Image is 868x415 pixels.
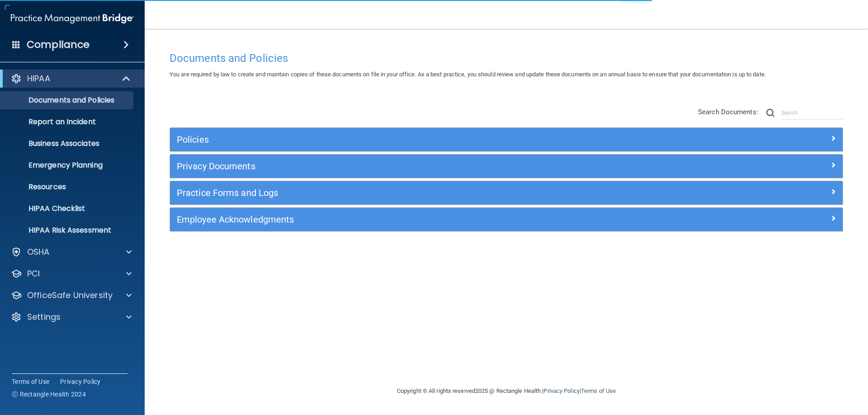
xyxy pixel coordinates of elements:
a: Terms of Use [12,377,49,386]
a: PCI [11,268,132,279]
p: Business Associates [6,139,129,148]
p: HIPAA Checklist [6,204,129,213]
p: PCI [27,268,40,279]
h4: Compliance [27,38,90,51]
a: Policies [177,132,836,147]
div: Copyright © All rights reserved 2025 @ Rectangle Health | | [341,377,671,406]
a: OfficeSafe University [11,290,132,301]
h5: Policies [177,135,668,145]
span: You are required by law to create and maintain copies of these documents on file in your office. ... [170,71,766,78]
h5: Practice Forms and Logs [177,188,668,198]
a: Employee Acknowledgments [177,212,836,227]
a: Privacy Policy [60,377,101,386]
p: HIPAA [27,73,50,84]
p: OfficeSafe University [27,290,113,301]
input: Search [781,106,843,120]
p: Resources [6,182,129,191]
img: ic-search.3b580494.png [766,109,774,117]
h5: Employee Acknowledgments [177,214,668,224]
span: Search Documents: [698,108,758,116]
a: Privacy Policy [543,387,579,394]
a: OSHA [11,247,132,257]
p: Documents and Policies [6,96,129,105]
span: Ⓒ Rectangle Health 2024 [12,390,86,399]
p: HIPAA Risk Assessment [6,226,129,235]
a: Terms of Use [581,387,616,394]
p: OSHA [27,247,50,257]
a: Practice Forms and Logs [177,186,836,200]
p: Emergency Planning [6,161,129,170]
img: PMB logo [11,9,134,28]
p: Report an Incident [6,117,129,126]
p: Settings [27,312,61,322]
a: Privacy Documents [177,159,836,173]
a: HIPAA [11,73,131,84]
h5: Privacy Documents [177,161,668,171]
h4: Documents and Policies [170,52,843,64]
a: Settings [11,312,132,322]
